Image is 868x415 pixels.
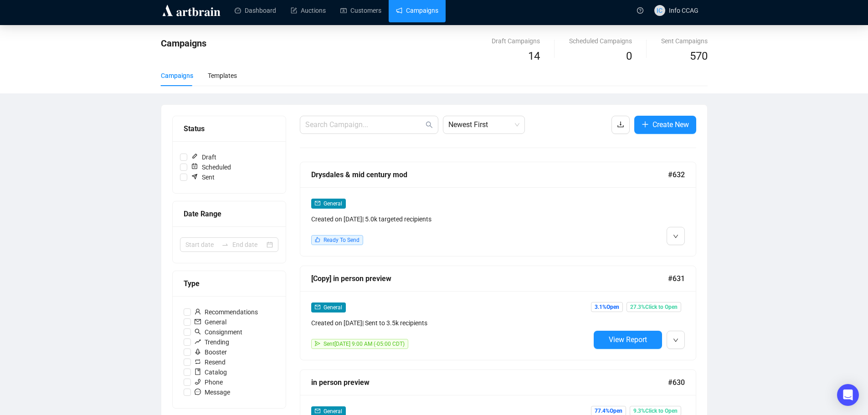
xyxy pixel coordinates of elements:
[300,266,696,360] a: [Copy] in person preview#631mailGeneralCreated on [DATE]| Sent to 3.5k recipientssendSent[DATE] 9...
[492,36,540,46] div: Draft Campaigns
[837,384,859,406] div: Open Intercom Messenger
[324,408,342,415] span: General
[591,302,623,312] span: 3.1% Open
[528,50,540,62] span: 14
[191,307,262,317] span: Recommendations
[668,273,685,284] span: #631
[300,162,696,256] a: Drysdales & mid century mod#632mailGeneralCreated on [DATE]| 5.0k targeted recipientslikeReady To...
[617,121,624,128] span: download
[315,200,320,206] span: mail
[184,123,275,134] div: Status
[324,200,342,207] span: General
[195,318,201,325] span: mail
[187,162,235,172] span: Scheduled
[187,172,218,182] span: Sent
[311,169,668,180] div: Drysdales & mid century mod
[627,302,681,312] span: 27.3% Click to Open
[184,208,275,220] div: Date Range
[185,240,218,250] input: Start date
[195,308,201,315] span: user
[305,119,424,130] input: Search Campaign...
[594,331,662,349] button: View Report
[161,38,206,49] span: Campaigns
[195,379,201,385] span: phone
[191,357,229,367] span: Resend
[669,7,699,14] span: Info CCAG
[195,338,201,345] span: rise
[626,50,632,62] span: 0
[221,241,229,248] span: to
[652,119,689,130] span: Create New
[191,347,231,357] span: Booster
[161,3,222,18] img: logo
[191,327,246,337] span: Consignment
[191,387,234,397] span: Message
[191,317,230,327] span: General
[195,348,201,355] span: rocket
[690,50,708,62] span: 570
[311,273,668,284] div: [Copy] in person preview
[324,237,360,243] span: Ready To Send
[195,369,201,375] span: book
[232,240,265,250] input: End date
[448,116,519,133] span: Newest First
[426,121,433,128] span: search
[195,389,201,395] span: message
[668,169,685,180] span: #632
[191,377,226,387] span: Phone
[161,71,193,81] div: Campaigns
[324,304,342,311] span: General
[311,318,590,328] div: Created on [DATE] | Sent to 3.5k recipients
[609,335,647,344] span: View Report
[657,5,663,15] span: IC
[634,116,696,134] button: Create New
[191,337,233,347] span: Trending
[315,341,320,346] span: send
[315,408,320,414] span: mail
[311,214,590,224] div: Created on [DATE] | 5.0k targeted recipients
[673,338,678,343] span: down
[315,304,320,310] span: mail
[673,234,678,239] span: down
[191,367,231,377] span: Catalog
[311,377,668,388] div: in person preview
[668,377,685,388] span: #630
[324,341,405,347] span: Sent [DATE] 9:00 AM (-05:00 CDT)
[184,278,275,289] div: Type
[661,36,708,46] div: Sent Campaigns
[642,121,649,128] span: plus
[221,241,229,248] span: swap-right
[208,71,237,81] div: Templates
[637,7,643,14] span: question-circle
[315,237,320,242] span: like
[195,328,201,335] span: search
[195,359,201,365] span: retweet
[569,36,632,46] div: Scheduled Campaigns
[187,152,220,162] span: Draft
